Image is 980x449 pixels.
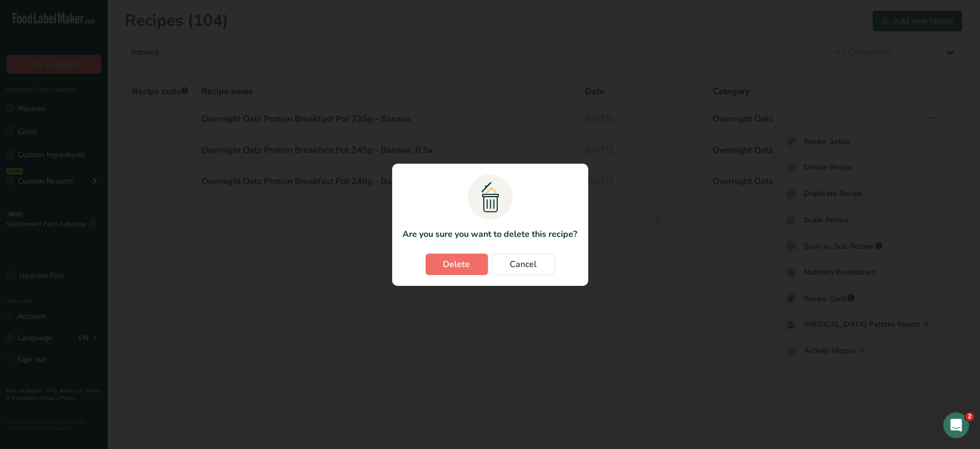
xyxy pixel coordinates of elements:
span: Cancel [510,258,537,271]
iframe: Intercom live chat [943,412,969,438]
button: Delete [426,254,488,275]
span: 2 [965,412,974,421]
span: Delete [443,258,470,271]
p: Are you sure you want to delete this recipe? [403,228,578,241]
button: Cancel [492,254,555,275]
